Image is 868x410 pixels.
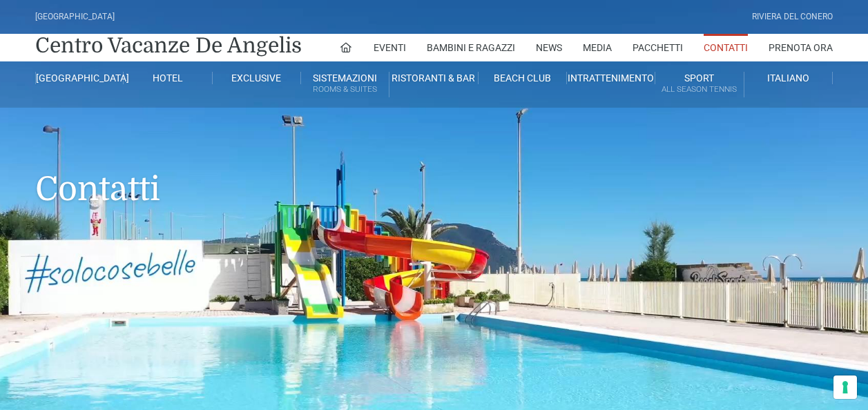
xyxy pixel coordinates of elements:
[374,34,406,61] a: Eventi
[124,72,212,84] a: Hotel
[833,375,857,399] button: Le tue preferenze relative al consenso per le tecnologie di tracciamento
[479,72,567,84] a: Beach Club
[633,34,683,61] a: Pacchetti
[536,34,562,61] a: News
[583,34,612,61] a: Media
[655,83,743,96] small: All Season Tennis
[213,72,301,84] a: Exclusive
[752,10,833,23] div: Riviera Del Conero
[301,72,389,97] a: SistemazioniRooms & Suites
[767,72,809,84] span: Italiano
[744,72,833,84] a: Italiano
[769,34,833,61] a: Prenota Ora
[704,34,748,61] a: Contatti
[567,72,655,84] a: Intrattenimento
[301,83,389,96] small: Rooms & Suites
[35,10,115,23] div: [GEOGRAPHIC_DATA]
[427,34,515,61] a: Bambini e Ragazzi
[35,32,302,59] a: Centro Vacanze De Angelis
[389,72,478,84] a: Ristoranti & Bar
[35,108,833,229] h1: Contatti
[655,72,744,97] a: SportAll Season Tennis
[35,72,124,84] a: [GEOGRAPHIC_DATA]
